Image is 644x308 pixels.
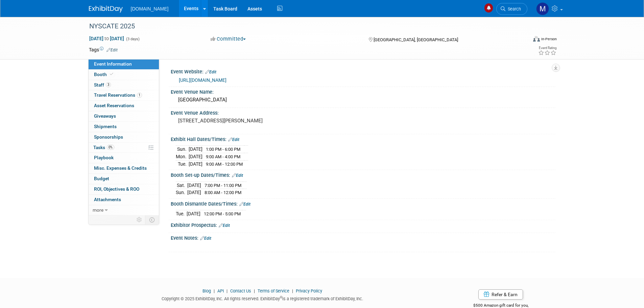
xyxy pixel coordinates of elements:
[176,182,187,189] td: Sat.
[200,236,211,241] a: Edit
[131,6,169,11] span: [DOMAIN_NAME]
[89,195,159,205] a: Attachments
[94,124,117,129] span: Shipments
[89,184,159,194] a: ROI, Objectives & ROO
[87,20,517,32] div: NYSCATE 2025
[212,288,216,293] span: |
[171,170,555,179] div: Booth Set-up Dates/Times:
[189,146,202,153] td: [DATE]
[89,6,123,13] img: ExhibitDay
[145,215,159,224] td: Toggle Event Tabs
[205,190,241,195] span: 8:00 AM - 12:00 PM
[252,288,257,293] span: |
[94,72,115,77] span: Booth
[94,82,111,88] span: Staff
[89,205,159,215] a: more
[478,289,523,300] a: Refer & Earn
[94,155,114,160] span: Playbook
[280,295,282,299] sup: ®
[176,160,189,167] td: Tue.
[232,173,243,178] a: Edit
[171,87,555,95] div: Event Venue Name:
[89,101,159,111] a: Asset Reservations
[176,210,187,217] td: Tue.
[89,153,159,163] a: Playbook
[176,146,189,153] td: Sun.
[94,103,134,108] span: Asset Reservations
[89,163,159,173] a: Misc. Expenses & Credits
[94,61,132,67] span: Event Information
[94,92,142,98] span: Travel Reservations
[204,211,241,216] span: 12:00 PM - 5:00 PM
[538,46,556,50] div: Event Rating
[217,288,224,293] a: API
[171,220,555,229] div: Exhibitor Prospectus:
[189,160,202,167] td: [DATE]
[374,37,458,42] span: [GEOGRAPHIC_DATA], [GEOGRAPHIC_DATA]
[176,189,187,196] td: Sun.
[106,82,111,87] span: 3
[230,288,251,293] a: Contact Us
[176,95,550,105] div: [GEOGRAPHIC_DATA]
[205,183,241,188] span: 7:00 PM - 11:00 PM
[187,210,200,217] td: [DATE]
[134,215,145,224] td: Personalize Event Tab Strip
[206,154,240,159] span: 9:00 AM - 4:00 PM
[103,36,110,41] span: to
[228,137,239,142] a: Edit
[239,202,251,207] a: Edit
[171,134,555,143] div: Exhibit Hall Dates/Times:
[89,111,159,121] a: Giveaways
[178,118,324,124] pre: [STREET_ADDRESS][PERSON_NAME]
[89,122,159,132] a: Shipments
[93,145,114,150] span: Tasks
[487,35,557,45] div: Event Format
[206,162,243,167] span: 9:00 AM - 12:00 PM
[94,197,121,202] span: Attachments
[536,2,549,15] img: Mark Menzella
[89,70,159,80] a: Booth
[187,182,201,189] td: [DATE]
[541,37,557,42] div: In-Person
[94,165,147,171] span: Misc. Expenses & Credits
[187,189,201,196] td: [DATE]
[258,288,289,293] a: Terms of Service
[225,288,229,293] span: |
[94,134,123,140] span: Sponsorships
[206,147,240,152] span: 1:00 PM - 6:00 PM
[296,288,322,293] a: Privacy Policy
[89,59,159,69] a: Event Information
[496,3,527,15] a: Search
[290,288,295,293] span: |
[89,35,124,42] span: [DATE] [DATE]
[205,70,216,74] a: Edit
[208,35,248,43] button: Committed
[202,288,211,293] a: Blog
[125,37,140,41] span: (3 days)
[171,199,555,208] div: Booth Dismantle Dates/Times:
[93,207,103,213] span: more
[110,72,113,76] i: Booth reservation complete
[89,80,159,90] a: Staff3
[94,186,139,192] span: ROI, Objectives & ROO
[94,176,109,181] span: Budget
[94,113,116,119] span: Giveaways
[171,67,555,75] div: Event Website:
[106,48,118,52] a: Edit
[171,233,555,242] div: Event Notes:
[89,132,159,142] a: Sponsorships
[137,93,142,98] span: 1
[533,36,540,42] img: Format-Inperson.png
[89,294,436,302] div: Copyright © 2025 ExhibitDay, Inc. All rights reserved. ExhibitDay is a registered trademark of Ex...
[179,77,226,83] a: [URL][DOMAIN_NAME]
[171,108,555,116] div: Event Venue Address:
[89,174,159,184] a: Budget
[189,153,202,161] td: [DATE]
[89,90,159,100] a: Travel Reservations1
[176,153,189,161] td: Mon.
[505,6,521,11] span: Search
[107,145,114,150] span: 0%
[219,223,230,228] a: Edit
[89,46,118,53] td: Tags
[89,143,159,153] a: Tasks0%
